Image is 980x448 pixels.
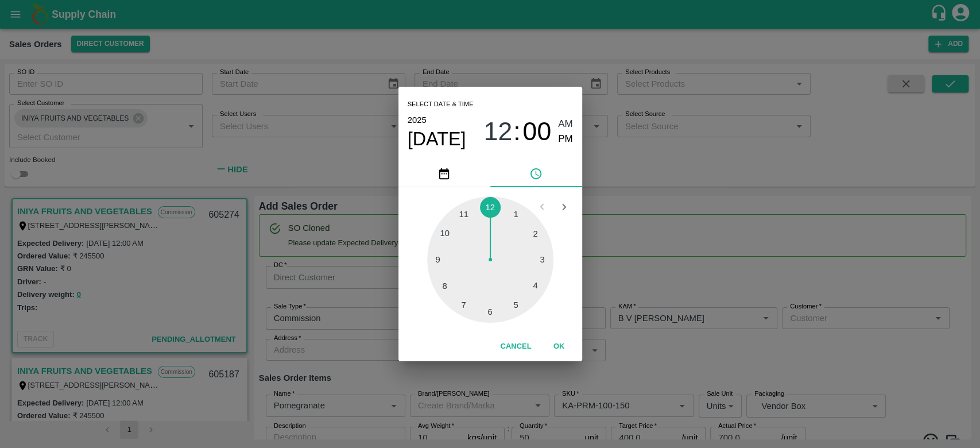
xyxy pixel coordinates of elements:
button: Open next view [553,196,575,218]
button: Cancel [495,337,536,357]
button: PM [558,132,573,147]
span: : [513,117,520,147]
button: pick time [490,160,582,187]
button: OK [541,337,578,357]
button: 12 [483,117,512,147]
button: pick date [398,160,490,187]
button: [DATE] [408,128,466,150]
button: AM [558,117,573,132]
button: 2025 [408,113,427,128]
span: Select date & time [408,96,474,113]
button: 00 [522,117,551,147]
